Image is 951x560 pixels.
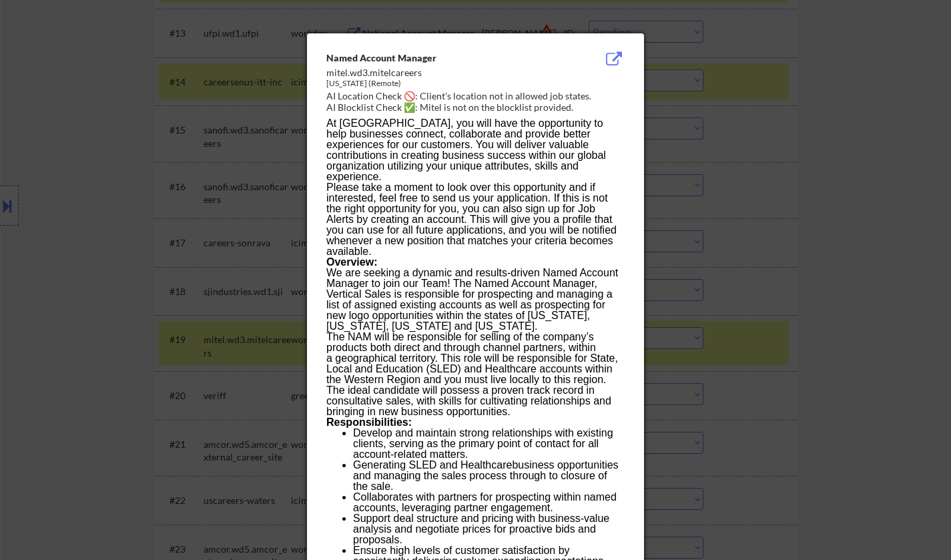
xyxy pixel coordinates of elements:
span: Collaborates with partners for prospecting within named accounts, leveraging partner engagement. [353,491,617,513]
span: Develop and maintain strong relationships with existing clients, serving as the primary point of ... [353,427,613,460]
span: business opportunities and managing the sales process through to closure of the sale. [353,459,619,492]
p: At [GEOGRAPHIC_DATA], you will have the opportunity to help businesses connect, collaborate and p... [326,118,624,182]
span: Responsibilities: [326,416,412,428]
div: mitel.wd3.mitelcareers [326,66,557,79]
p: The NAM will be responsible for selling of the company’s products both direct and through channel... [326,332,624,385]
div: AI Blocklist Check ✅: Mitel is not on the blocklist provided. [326,101,630,114]
div: AI Location Check 🚫: Client's location not in allowed job states. [326,89,630,103]
span: The ideal candidate will possess a proven track record in consultative sales, with skills for cul... [326,384,611,417]
p: Please take a moment to look over this opportunity and if interested, feel free to send us your a... [326,182,624,257]
span: Support deal structure and pricing with business-value analysis and negotiate prices for proactiv... [353,513,609,545]
b: Overview: [326,256,377,268]
span: Generating SLED and Healthcare [353,459,512,471]
div: [US_STATE] (Remote) [326,78,557,89]
p: We are seeking a dynamic and results-driven Named Account Manager to join our Team! The Named Acc... [326,268,624,332]
div: Named Account Manager [326,51,557,65]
